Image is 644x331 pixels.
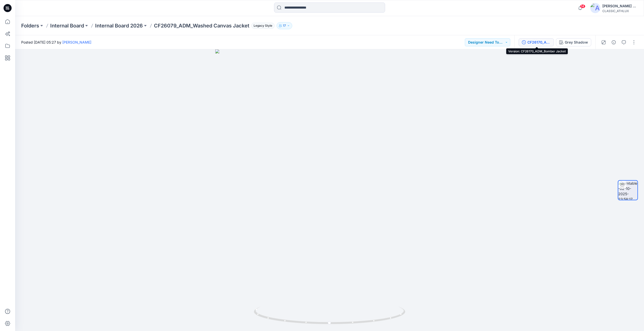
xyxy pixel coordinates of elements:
[527,40,551,45] div: CF26170_ADM_Bomber Jacket
[50,22,84,29] a: Internal Board
[21,40,91,45] span: Posted [DATE] 05:27 by
[154,22,249,29] p: CF26079_ADM_Washed Canvas Jacket
[590,3,600,13] img: avatar
[62,40,91,44] a: [PERSON_NAME]
[580,4,585,8] span: 14
[283,23,286,28] p: 17
[95,22,143,29] a: Internal Board 2026
[21,22,39,29] a: Folders
[610,38,618,46] button: Details
[602,3,638,9] div: [PERSON_NAME] Cfai
[565,40,588,45] div: Grey Shadow
[277,22,292,29] button: 17
[556,38,591,46] button: Grey Shadow
[251,23,275,29] span: Legacy Style
[602,9,638,13] div: CLASSIC_ATHLUX
[618,181,637,200] img: turntable-02-10-2025-23:58:17
[519,38,554,46] button: CF26170_ADM_Bomber Jacket
[249,22,275,29] button: Legacy Style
